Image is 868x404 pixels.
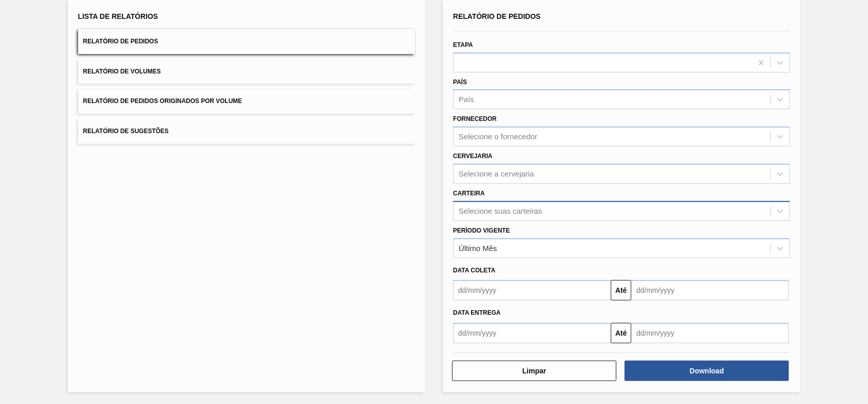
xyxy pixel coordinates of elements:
button: Até [611,323,631,343]
button: Limpar [452,361,616,381]
span: Relatório de Pedidos [453,12,541,20]
span: Relatório de Sugestões [83,128,169,135]
input: dd/mm/yyyy [453,323,611,343]
button: Até [611,280,631,300]
button: Relatório de Pedidos Originados por Volume [78,89,415,114]
div: Último Mês [459,244,497,252]
button: Relatório de Volumes [78,59,415,84]
button: Download [625,361,789,381]
span: Lista de Relatórios [78,12,158,20]
button: Relatório de Sugestões [78,119,415,144]
label: Período Vigente [453,227,510,234]
span: Data coleta [453,267,495,274]
div: País [459,95,474,104]
label: Fornecedor [453,115,497,122]
label: Carteira [453,190,485,197]
span: Relatório de Pedidos [83,38,158,45]
label: Cervejaria [453,153,492,160]
label: País [453,79,467,86]
div: Selecione suas carteiras [459,207,542,215]
div: Selecione a cervejaria [459,169,534,178]
input: dd/mm/yyyy [453,280,611,300]
span: Relatório de Pedidos Originados por Volume [83,97,242,105]
label: Etapa [453,41,473,48]
div: Selecione o fornecedor [459,133,537,141]
input: dd/mm/yyyy [631,280,789,300]
button: Relatório de Pedidos [78,29,415,54]
span: Data entrega [453,309,501,316]
span: Relatório de Volumes [83,68,161,75]
input: dd/mm/yyyy [631,323,789,343]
